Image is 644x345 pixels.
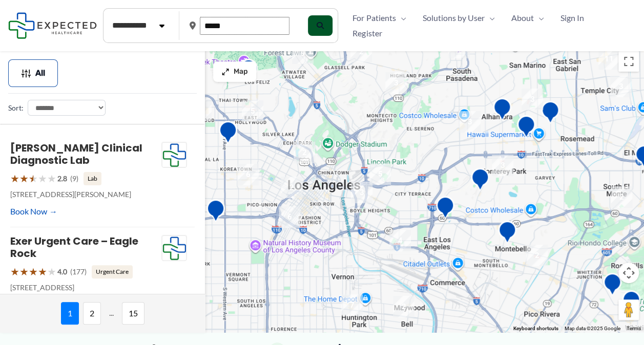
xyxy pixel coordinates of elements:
span: ★ [10,262,19,281]
span: Sign In [560,10,584,26]
div: 4 [385,226,415,255]
span: 15 [122,302,144,325]
div: 3 [444,33,474,62]
span: ★ [38,262,47,281]
span: ★ [29,169,38,188]
span: ★ [19,262,29,281]
button: Map camera controls [618,263,639,283]
span: All [35,70,45,77]
a: [PERSON_NAME] Clinical Diagnostic Lab [10,141,142,167]
div: 2 [289,138,319,167]
span: About [511,10,533,26]
div: 6 [275,202,304,232]
div: Western Diagnostic Radiology by RADDICO &#8211; Central LA [215,117,241,151]
span: (9) [70,172,78,185]
a: Exer Urgent Care – Eagle Rock [10,234,138,261]
div: 2 [607,182,636,212]
span: Solutions by User [422,10,484,26]
span: Register [352,26,382,41]
p: [STREET_ADDRESS][PERSON_NAME] [10,188,161,201]
button: All [8,59,58,87]
div: Edward R. Roybal Comprehensive Health Center [432,192,459,226]
div: Montebello Advanced Imaging [494,217,521,251]
div: 9 [288,38,318,68]
div: 2 [522,241,552,270]
div: 5 [238,96,267,126]
a: Terms (opens in new tab) [627,326,641,331]
div: Montes Medical Group, Inc. [599,269,626,303]
span: ★ [29,262,38,281]
span: ★ [38,169,47,188]
div: 7 [337,290,367,320]
div: 3 [606,72,636,101]
p: [STREET_ADDRESS] [10,281,161,294]
a: Book Now [10,204,57,219]
label: Sort: [8,101,24,115]
span: Map [234,68,248,76]
span: Menu Toggle [484,10,494,26]
div: 5 [365,159,395,189]
span: ★ [47,169,56,188]
span: 4.0 [57,265,67,278]
a: Solutions by UserMenu Toggle [414,10,503,26]
div: 6 [233,160,263,189]
span: Map data ©2025 Google [565,326,620,331]
img: Maximize [221,68,230,76]
div: 11 [594,44,624,74]
span: For Patients [352,10,396,26]
div: 2 [186,95,216,125]
img: Filter [21,68,31,78]
span: Lab [84,172,101,185]
div: 3 [347,178,377,207]
span: 2.8 [57,172,67,185]
span: ★ [47,262,56,281]
div: 3 [488,150,517,180]
a: Sign In [552,10,592,26]
div: Western Convalescent Hospital [202,195,229,229]
span: ★ [19,169,29,188]
span: Menu Toggle [396,10,406,26]
button: Keyboard shortcuts [513,325,558,332]
span: 1 [61,302,79,325]
div: Monterey Park Hospital AHMC [467,164,493,198]
div: Hd Diagnostic Imaging [235,55,262,89]
span: Menu Toggle [533,10,544,26]
img: Expected Healthcare Logo [162,235,186,261]
div: 3 [455,107,485,137]
div: 3 [517,84,547,114]
span: ... [105,302,118,325]
a: Register [344,26,390,41]
span: Urgent Care [92,265,133,278]
div: 3 [381,68,411,98]
img: Expected Healthcare Logo [162,142,186,168]
a: For PatientsMenu Toggle [344,10,414,26]
div: Diagnostic Medical Group [537,97,564,131]
div: Synergy Imaging Center [513,111,539,145]
div: Pacific Medical Imaging [489,94,515,128]
button: Drag Pegman onto the map to open Street View [618,299,639,320]
img: Expected Healthcare Logo - side, dark font, small [8,12,97,38]
span: 2 [83,302,101,325]
button: Toggle fullscreen view [618,51,639,72]
span: ★ [10,169,19,188]
span: (177) [70,265,87,278]
div: 2 [346,37,376,67]
button: Map [213,61,256,82]
div: 2 [277,172,306,202]
a: AboutMenu Toggle [503,10,552,26]
div: 2 [389,292,419,321]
